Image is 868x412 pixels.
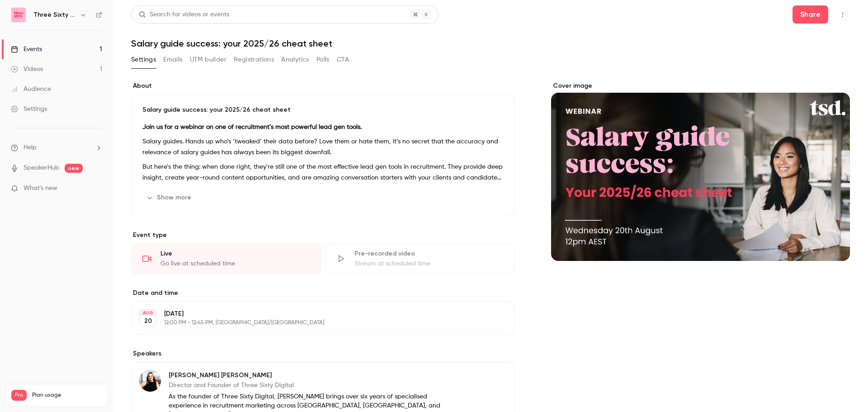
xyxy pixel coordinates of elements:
p: 12:00 PM - 12:45 PM, [GEOGRAPHIC_DATA]/[GEOGRAPHIC_DATA] [164,319,467,327]
div: Events [11,45,42,54]
div: Pre-recorded video [354,249,504,258]
p: Director and Founder of Three Sixty Digital [169,381,456,390]
img: Elouise Paul [139,370,161,392]
p: [DATE] [164,309,467,318]
span: Plan usage [32,392,102,399]
p: Salary guides. Hands up who’s ‘tweaked’ their data before? Love them or hate them, it’s no secret... [142,136,504,158]
p: 20 [144,317,152,326]
div: Settings [11,104,47,114]
h6: Three Sixty Digital [33,10,76,19]
div: Live [160,249,310,258]
p: Event type [131,231,515,240]
button: Analytics [281,52,309,67]
img: Three Sixty Digital [11,8,26,22]
span: new [65,164,83,173]
div: LiveGo live at scheduled time [131,243,321,274]
section: Cover image [551,81,850,261]
span: Help [24,143,37,152]
button: Show more [142,190,197,205]
button: CTA [337,52,349,67]
label: About [131,81,515,90]
p: [PERSON_NAME] [PERSON_NAME] [169,371,456,380]
p: Salary guide success: your 2025/26 cheat sheet [142,105,504,114]
span: What's new [24,184,57,193]
button: Share [793,5,828,24]
button: Registrations [234,52,274,67]
a: SpeakerHub [24,163,59,173]
div: Pre-recorded videoStream at scheduled time [325,243,515,274]
p: But here’s the thing: when done right, they're still one of the most effective lead gen tools in ... [142,161,504,183]
div: Search for videos or events [139,10,229,19]
div: AUG [140,310,156,316]
button: Settings [131,52,156,67]
label: Speakers [131,349,515,358]
div: Stream at scheduled time [354,259,504,268]
strong: Join us for a webinar on one of recruitment’s most powerful lead gen tools. [142,124,362,130]
label: Date and time [131,289,515,298]
button: Polls [316,52,330,67]
button: UTM builder [190,52,226,67]
div: Audience [11,85,51,94]
h1: Salary guide success: your 2025/26 cheat sheet [131,38,850,49]
button: Emails [163,52,182,67]
div: Videos [11,65,43,74]
label: Cover image [551,81,850,90]
li: help-dropdown-opener [11,143,102,152]
div: Go live at scheduled time [160,259,310,268]
span: Pro [11,390,27,401]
